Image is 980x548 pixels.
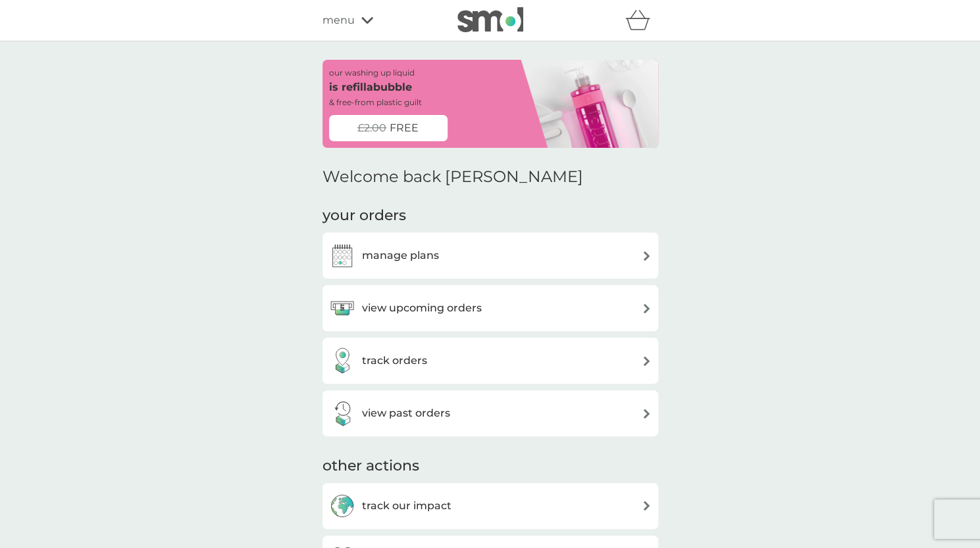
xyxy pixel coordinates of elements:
p: is refillabubble [329,79,412,96]
img: arrow right [642,304,652,313]
img: arrow right [642,251,652,261]
img: arrow right [642,409,652,419]
h2: Welcome back [PERSON_NAME] [322,168,583,187]
div: basket [625,7,658,34]
h3: other actions [322,456,419,476]
h3: manage plans [362,247,439,264]
h3: your orders [322,206,406,226]
h3: view past orders [362,405,450,422]
h3: track orders [362,352,427,369]
span: £2.00 [357,120,386,137]
h3: track our impact [362,497,451,514]
span: menu [322,12,355,29]
img: arrow right [642,501,652,511]
img: smol [457,7,523,32]
p: & free-from plastic guilt [329,96,422,108]
p: our washing up liquid [329,66,415,79]
h3: view upcoming orders [362,300,482,317]
img: arrow right [642,356,652,366]
span: FREE [390,120,419,137]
